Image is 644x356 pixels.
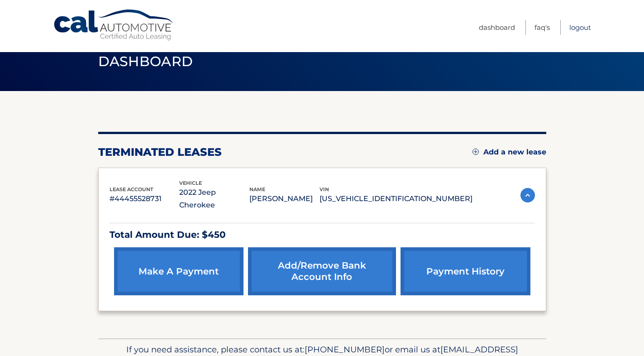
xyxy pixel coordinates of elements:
[98,145,222,159] h2: terminated leases
[248,247,396,295] a: Add/Remove bank account info
[569,20,591,35] a: Logout
[401,247,530,295] a: payment history
[110,227,535,243] p: Total Amount Due: $450
[110,192,180,205] p: #44455528731
[320,192,472,205] p: [US_VEHICLE_IDENTIFICATION_NUMBER]
[520,188,535,202] img: accordion-active.svg
[114,247,243,295] a: make a payment
[479,20,515,35] a: Dashboard
[249,192,320,205] p: [PERSON_NAME]
[472,149,479,155] img: add.svg
[472,148,546,157] a: Add a new lease
[53,9,175,41] a: Cal Automotive
[179,180,202,186] span: vehicle
[320,186,329,192] span: vin
[534,20,550,35] a: FAQ's
[179,186,249,212] p: 2022 Jeep Cherokee
[305,344,385,355] span: [PHONE_NUMBER]
[98,53,193,70] span: Dashboard
[110,186,153,192] span: lease account
[249,186,265,192] span: name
